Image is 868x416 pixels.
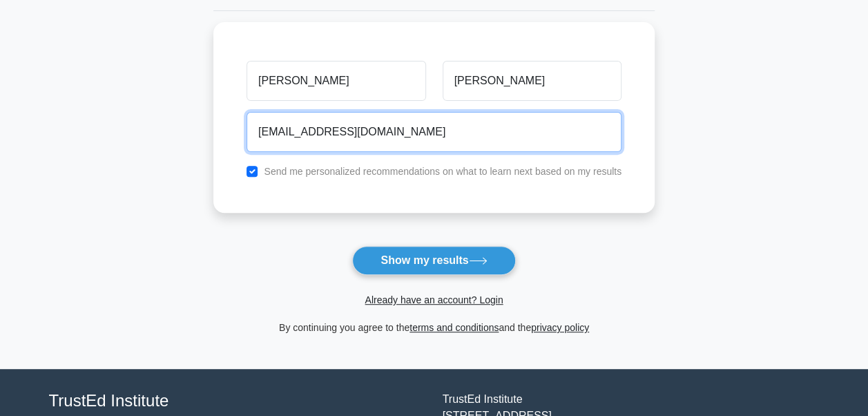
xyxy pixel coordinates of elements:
button: Show my results [352,246,515,275]
input: Email [247,112,621,152]
label: Send me personalized recommendations on what to learn next based on my results [264,166,621,177]
input: First name [247,61,425,101]
div: By continuing you agree to the and the [205,319,663,336]
a: terms and conditions [409,322,499,333]
input: Last name [443,61,621,101]
h4: TrustEd Institute [49,391,426,411]
a: Already have an account? Login [365,294,503,305]
a: privacy policy [531,322,589,333]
